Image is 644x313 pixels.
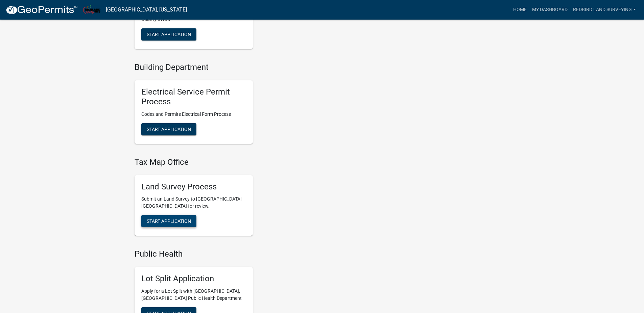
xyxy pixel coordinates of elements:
h5: Electrical Service Permit Process [141,87,246,107]
a: My Dashboard [529,3,570,16]
p: Submit an Land Survey to [GEOGRAPHIC_DATA] [GEOGRAPHIC_DATA] for review. [141,195,246,210]
img: Richland County, Ohio [83,5,100,14]
span: Start Application [147,218,191,224]
h4: Tax Map Office [135,157,381,167]
p: Apply for a Lot Split with [GEOGRAPHIC_DATA], [GEOGRAPHIC_DATA] Public Health Department [141,288,246,302]
h5: Land Survey Process [141,182,246,192]
h4: Building Department [135,62,381,72]
span: Start Application [147,32,191,37]
a: [GEOGRAPHIC_DATA], [US_STATE] [106,4,187,16]
button: Start Application [141,123,196,135]
button: Start Application [141,28,196,41]
h4: Public Health [135,249,381,259]
a: Redbird Land Surveying [570,3,639,16]
p: Codes and Permits Electrical Form Process [141,111,246,118]
span: Start Application [147,126,191,132]
h5: Lot Split Application [141,274,246,284]
button: Start Application [141,215,196,227]
a: Home [510,3,529,16]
